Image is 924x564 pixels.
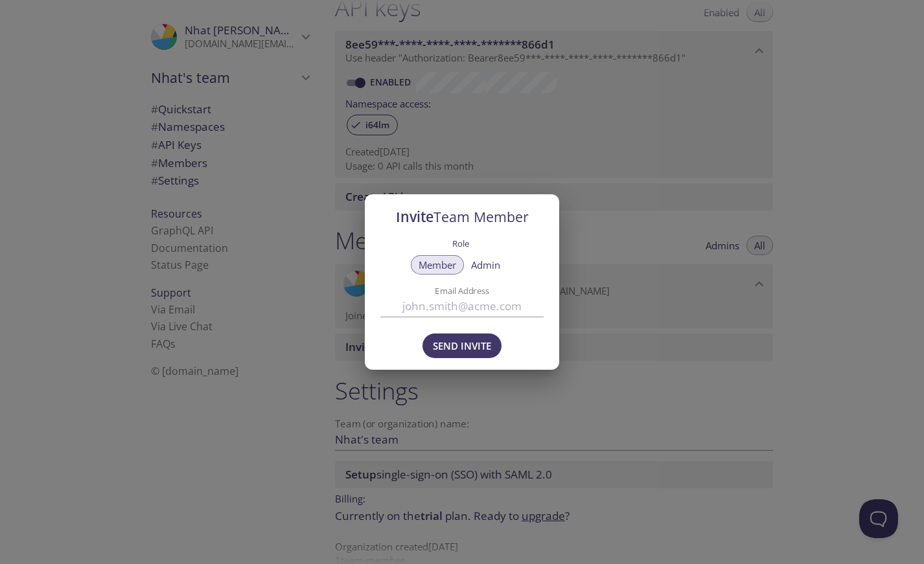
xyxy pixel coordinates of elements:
[411,255,464,275] button: Member
[452,234,469,251] label: Role
[396,207,529,226] span: Invite
[463,255,508,275] button: Admin
[433,337,491,354] span: Send Invite
[433,207,529,226] span: Team Member
[401,286,524,295] label: Email Address
[380,296,544,317] input: john.smith@acme.com
[422,333,502,358] button: Send Invite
